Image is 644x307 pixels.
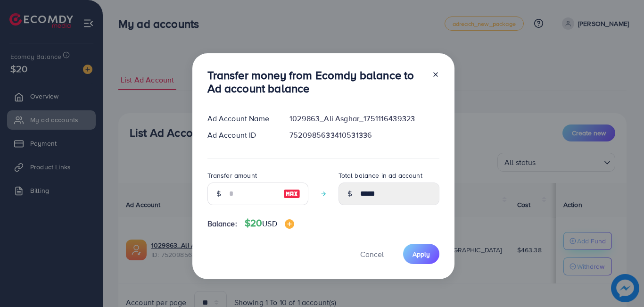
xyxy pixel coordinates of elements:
[348,244,396,264] button: Cancel
[207,218,237,229] span: Balance:
[207,68,424,96] h3: Transfer money from Ecomdy balance to Ad account balance
[339,171,422,180] label: Total balance in ad account
[200,130,282,141] div: Ad Account ID
[245,217,294,229] h4: $20
[285,219,294,229] img: image
[282,130,446,141] div: 7520985633410531336
[403,244,439,264] button: Apply
[360,249,384,259] span: Cancel
[207,171,257,180] label: Transfer amount
[200,113,282,124] div: Ad Account Name
[262,218,277,229] span: USD
[413,249,430,259] span: Apply
[282,113,446,124] div: 1029863_Ali Asghar_1751116439323
[283,188,300,199] img: image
